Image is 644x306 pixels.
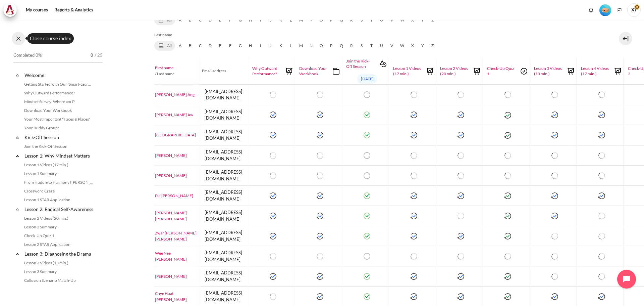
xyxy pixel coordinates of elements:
[387,41,397,51] a: V
[387,15,397,25] a: V
[22,196,95,204] a: Lesson 1 STAR Application
[201,125,248,145] td: [EMAIL_ADDRESS][DOMAIN_NAME]
[551,132,558,138] img: San San Chew, Lesson 3 Videos (13 min.): Completed Monday, 6 October 2025, 11:21 AM
[201,105,248,125] td: [EMAIL_ADDRESS][DOMAIN_NAME]
[270,112,276,118] img: Pei Sun Aw, Why Outward Performance?: Completed Friday, 3 October 2025, 5:00 PM
[205,15,215,25] a: D
[598,293,605,300] img: Chye Huat Anthony Lie, Lesson 4 Videos (17 min.): Completed Monday, 6 October 2025, 3:08 PM
[599,4,611,16] img: Level #1
[14,206,21,213] span: Collapse
[598,152,605,159] img: Yu Jun Joleena Chia, Lesson 4 Videos (17 min.): Not completed
[22,161,95,169] a: Lesson 1 Videos (17 min.)
[598,253,605,260] img: Wee Nee Bernice Lau, Lesson 4 Videos (17 min.): Not completed
[598,213,605,219] img: Zhen Xiong Derrick Kim, Lesson 4 Videos (17 min.): Not completed
[627,3,641,17] span: XT
[235,41,246,51] a: G
[22,142,95,150] a: Join the Kick-Off Session
[331,66,341,76] img: Folder
[154,57,201,85] th: / Last name
[364,152,370,159] img: Yu Jun Joleena Chia, Join the Kick-Off Session: Not completed
[215,15,225,25] a: E
[23,249,95,258] a: Lesson 3: Diagnosing the Drama
[317,253,323,260] img: Wee Nee Bernice Lau, Download Your Workbook: Not completed
[504,213,511,219] img: Zhen Xiong Derrick Kim, Check-Up Quiz 1: Completed (achieved pass grade) Monday, 6 October 2025, ...
[22,89,95,97] a: Why Outward Performance?
[393,66,422,76] span: Lesson 1 Videos (17 min.)
[22,170,95,178] a: Lesson 1 Summary
[23,205,95,214] a: Lesson 2: Radical Self-Awareness
[397,41,408,51] a: W
[155,65,201,71] a: First name
[22,106,95,115] a: Download Your Workbook
[411,293,417,300] img: Chye Huat Anthony Lie, Lesson 1 Videos (17 min.): Completed Saturday, 4 October 2025, 7:41 PM
[306,15,316,25] a: N
[336,15,346,25] a: Q
[22,259,95,267] a: Lesson 3 Videos (13 min.)
[581,66,609,76] span: Lesson 4 Videos (17 min.)
[154,41,175,51] a: All
[504,91,511,98] img: Keng Yeow Ang, Check-Up Quiz 1: Not completed
[551,233,558,239] img: Zwar Nyunt Phyo Kyaw, Lesson 3 Videos (13 min.): Not completed
[458,233,464,239] img: Zwar Nyunt Phyo Kyaw, Lesson 2 Videos (20 min.): Completed Monday, 6 October 2025, 1:36 PM
[296,41,306,51] a: M
[551,112,558,118] img: Pei Sun Aw, Lesson 3 Videos (13 min.): Completed Friday, 3 October 2025, 6:33 PM
[598,273,605,280] img: Jing Hao Lee, Lesson 4 Videos (17 min.): Not completed
[504,172,511,179] img: Siew Lin Chua, Check-Up Quiz 1: Not completed
[201,266,248,287] td: [EMAIL_ADDRESS][DOMAIN_NAME]
[504,293,511,300] img: Chye Huat Anthony Lie, Check-Up Quiz 1: Completed (achieved pass grade) Saturday, 4 October 2025,...
[551,91,558,98] img: Keng Yeow Ang, Lesson 3 Videos (13 min.): Not completed
[367,41,377,51] a: T
[201,206,248,226] td: [EMAIL_ADDRESS][DOMAIN_NAME]
[155,173,201,179] a: [PERSON_NAME]
[317,172,323,179] img: Siew Lin Chua, Download Your Workbook: Not completed
[317,233,323,239] img: Zwar Nyunt Phyo Kyaw, Download Your Workbook: Completed Monday, 6 October 2025, 10:31 AM
[346,41,357,51] a: R
[411,192,417,199] img: Pui Pui Goh, Lesson 1 Videos (17 min.): Completed Monday, 6 October 2025, 11:23 AM
[566,66,576,76] img: Lesson
[326,15,336,25] a: P
[534,66,562,76] span: Lesson 3 Videos (13 min.)
[155,112,201,118] a: [PERSON_NAME] Aw
[551,172,558,179] img: Siew Lin Chua, Lesson 3 Videos (13 min.): Not completed
[155,152,201,159] a: [PERSON_NAME]
[52,3,96,17] a: Reports & Analytics
[270,91,276,98] img: Keng Yeow Ang, Why Outward Performance?: Not completed
[286,41,296,51] a: L
[266,15,276,25] a: J
[201,226,248,246] td: [EMAIL_ADDRESS][DOMAIN_NAME]
[598,192,605,199] img: Pui Pui Goh, Lesson 4 Videos (17 min.): Completed Monday, 6 October 2025, 1:56 PM
[317,213,323,219] img: Zhen Xiong Derrick Kim, Download Your Workbook: Completed Tuesday, 30 September 2025, 8:06 AM
[504,152,511,159] img: Yu Jun Joleena Chia, Check-Up Quiz 1: Not completed
[484,66,529,76] a: Check-Up Quiz 1Quiz
[364,192,370,199] img: Pui Pui Goh, Join the Kick-Off Session: Completed Monday, 6 October 2025, 11:01 AM
[614,5,625,15] button: Languages
[201,166,248,186] td: [EMAIL_ADDRESS][DOMAIN_NAME]
[357,15,367,25] a: S
[326,41,336,51] a: P
[361,76,374,82] span: [DATE]
[13,51,103,70] a: Completed 0% 0 / 25
[317,273,323,280] img: Jing Hao Lee, Download Your Workbook: Completed Monday, 6 October 2025, 2:42 PM
[598,233,605,239] img: Zwar Nyunt Phyo Kyaw, Lesson 4 Videos (17 min.): Not completed
[531,66,576,76] a: Lesson 3 Videos (13 min.)Lesson
[185,41,195,51] a: B
[270,213,276,219] img: Zhen Xiong Derrick Kim, Why Outward Performance?: Completed Monday, 6 October 2025, 10:38 AM
[487,66,516,76] span: Check-Up Quiz 1
[599,4,611,16] div: Level #1
[316,41,326,51] a: O
[411,112,417,118] img: Pei Sun Aw, Lesson 1 Videos (17 min.): Completed Friday, 3 October 2025, 5:41 PM
[458,273,464,280] img: Jing Hao Lee, Lesson 2 Videos (20 min.): Completed Monday, 6 October 2025, 3:19 PM
[22,115,95,123] a: Your Most Important "Faces & Places"
[364,132,370,138] img: San San Chew, Join the Kick-Off Session: Completed Monday, 6 October 2025, 1:47 PM
[195,41,205,51] a: C
[201,85,248,105] td: [EMAIL_ADDRESS][DOMAIN_NAME]
[205,41,215,51] a: D
[249,66,294,76] a: Why Outward Performance?Lesson
[504,233,511,239] img: Zwar Nyunt Phyo Kyaw, Check-Up Quiz 1: Completed (achieved pass grade) Monday, 6 October 2025, 1:...
[22,124,95,132] a: Your Buddy Group!
[364,293,370,300] img: Chye Huat Anthony Lie, Join the Kick-Off Session: Completed Saturday, 4 October 2025, 7:23 PM
[270,273,276,280] img: Jing Hao Lee, Why Outward Performance?: Completed Monday, 6 October 2025, 2:41 PM
[364,253,370,260] img: Wee Nee Bernice Lau, Join the Kick-Off Session: Not completed
[155,250,201,262] a: Wee Nee [PERSON_NAME]
[364,172,370,179] img: Siew Lin Chua, Join the Kick-Off Session: Not completed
